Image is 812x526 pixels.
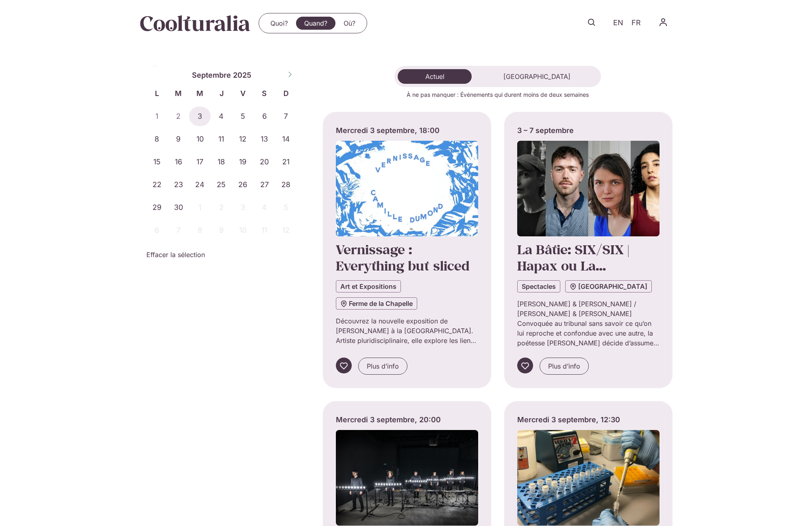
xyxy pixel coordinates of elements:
span: Septembre 28, 2025 [275,175,297,194]
a: Quand? [296,17,335,30]
img: Coolturalia - SIX/SIX Nina Negri & Dylan Poletti / Mathilde Morel & Kenza Zourdani [517,141,660,236]
span: Plus d’info [548,361,580,371]
span: Septembre 8, 2025 [146,129,168,149]
span: Septembre 2, 2025 [168,107,189,126]
a: Quoi? [262,17,296,30]
div: Mercredi 3 septembre, 20:00 [336,414,478,425]
a: Effacer la sélection [146,250,205,260]
a: Où? [335,17,364,30]
span: Octobre 10, 2025 [232,220,254,240]
span: Octobre 4, 2025 [254,198,275,217]
span: Septembre 14, 2025 [275,129,297,149]
span: Septembre 15, 2025 [146,152,168,172]
button: Permuter le menu [654,13,673,32]
span: Octobre 8, 2025 [189,220,211,240]
img: Coolturalia - Comment décrypter l’ADN des plantes pour reconstruire l’arbre du vivant des végétaux [517,430,660,526]
span: Octobre 1, 2025 [189,198,211,217]
span: Septembre [192,70,231,81]
span: J [211,88,232,99]
span: Septembre 7, 2025 [275,107,297,126]
div: Mercredi 3 septembre, 18:00 [336,125,478,136]
span: Septembre 1, 2025 [146,107,168,126]
p: À ne pas manquer : Événements qui durent moins de deux semaines [323,90,673,99]
span: Octobre 7, 2025 [168,220,189,240]
span: Septembre 29, 2025 [146,198,168,217]
span: Octobre 6, 2025 [146,220,168,240]
span: Octobre 3, 2025 [232,198,254,217]
span: Septembre 16, 2025 [168,152,189,172]
div: Mercredi 3 septembre, 12:30 [517,414,660,425]
span: L [146,88,168,99]
span: [GEOGRAPHIC_DATA] [503,72,570,81]
span: Septembre 10, 2025 [189,129,211,149]
span: Septembre 9, 2025 [168,129,189,149]
span: Octobre 11, 2025 [254,220,275,240]
span: Octobre 9, 2025 [211,220,232,240]
span: Octobre 5, 2025 [275,198,297,217]
span: Septembre 5, 2025 [232,107,254,126]
a: [GEOGRAPHIC_DATA] [565,280,652,292]
span: Septembre 25, 2025 [211,175,232,194]
span: M [168,88,189,99]
img: Coolturalia - Luis Naón / Ariadna Alsina Tarrès / Eklekto [336,430,478,526]
a: Plus d’info [540,358,589,375]
span: Septembre 21, 2025 [275,152,297,172]
span: EN [613,19,623,27]
span: Septembre 26, 2025 [232,175,254,194]
span: V [232,88,254,99]
span: Septembre 20, 2025 [254,152,275,172]
span: Septembre 19, 2025 [232,152,254,172]
a: Ferme de la Chapelle [336,297,417,310]
span: Septembre 23, 2025 [168,175,189,194]
nav: Menu [262,17,364,30]
span: S [254,88,275,99]
p: Convoquée au tribunal sans savoir ce qu’on lui reproche et confondue avec une autre, la poétesse ... [517,319,660,348]
span: Septembre 4, 2025 [211,107,232,126]
span: Septembre 24, 2025 [189,175,211,194]
span: Septembre 12, 2025 [232,129,254,149]
a: Spectacles [517,280,560,292]
span: 2025 [233,70,251,81]
span: Septembre 6, 2025 [254,107,275,126]
span: Plus d’info [367,361,399,371]
p: Découvrez la nouvelle exposition de [PERSON_NAME] à la [GEOGRAPHIC_DATA]. Artiste pluridisciplina... [336,316,478,345]
span: M [189,88,211,99]
span: Septembre 30, 2025 [168,198,189,217]
a: Art et Expositions [336,280,401,292]
span: Septembre 13, 2025 [254,129,275,149]
p: [PERSON_NAME] & [PERSON_NAME] / [PERSON_NAME] & [PERSON_NAME] [517,299,660,319]
a: EN [609,17,627,29]
nav: Menu [654,13,673,32]
span: Septembre 17, 2025 [189,152,211,172]
span: D [275,88,297,99]
span: Octobre 12, 2025 [275,220,297,240]
a: Vernissage : Everything but sliced [336,241,470,274]
a: FR [627,17,645,29]
span: Septembre 11, 2025 [211,129,232,149]
div: 3 – 7 septembre [517,125,660,136]
span: Septembre 18, 2025 [211,152,232,172]
span: Actuel [425,72,444,81]
span: Septembre 27, 2025 [254,175,275,194]
span: FR [631,19,641,27]
span: Octobre 2, 2025 [211,198,232,217]
span: Septembre 22, 2025 [146,175,168,194]
span: Septembre 3, 2025 [189,107,211,126]
a: La Bâtie: SIX/SIX | Hapax ou La Comparution Immédiate [517,241,629,307]
a: Plus d’info [358,358,407,375]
